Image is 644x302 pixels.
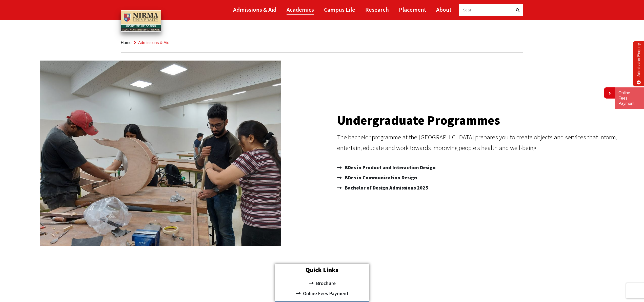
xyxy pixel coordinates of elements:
[278,267,366,273] h2: Quick Links
[302,288,349,298] span: Online Fees Payment
[337,173,639,183] a: BDes in Communication Design
[344,183,428,193] span: Bachelor of Design Admissions 2025
[324,4,355,15] a: Campus Life
[337,183,639,193] a: Bachelor of Design Admissions 2025
[40,61,281,246] img: Copy-of-20211119_172723-950x732
[278,288,366,298] a: Online Fees Payment
[463,7,472,13] span: Sear
[344,162,436,173] span: BDes in Product and Interaction Design
[436,4,451,15] a: About
[337,114,639,127] h2: Undergraduate Programmes
[399,4,426,15] a: Placement
[121,10,161,32] img: main_logo
[121,41,132,45] a: Home
[315,278,336,288] span: Brochure
[618,90,640,106] a: Online Fees Payment
[337,162,639,173] a: BDes in Product and Interaction Design
[344,173,417,183] span: BDes in Communication Design
[138,41,170,45] span: Admissions & Aid
[278,278,366,288] a: Brochure
[121,33,523,53] nav: breadcrumb
[337,132,639,153] p: The bachelor programme at the [GEOGRAPHIC_DATA] prepares you to create objects and services that ...
[365,4,389,15] a: Research
[287,4,314,15] a: Academics
[233,4,276,15] a: Admissions & Aid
